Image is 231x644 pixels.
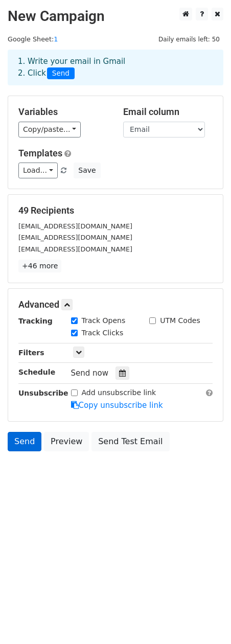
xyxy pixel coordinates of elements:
a: Copy unsubscribe link [71,401,163,410]
button: Save [74,163,100,178]
span: Daily emails left: 50 [155,34,223,45]
h5: Advanced [18,299,213,310]
a: Templates [18,148,62,158]
small: [EMAIL_ADDRESS][DOMAIN_NAME] [18,234,132,241]
label: Add unsubscribe link [82,387,156,398]
small: Google Sheet: [8,35,58,43]
h5: Email column [123,106,213,118]
label: UTM Codes [160,315,200,326]
small: [EMAIL_ADDRESS][DOMAIN_NAME] [18,222,132,230]
strong: Schedule [18,368,55,376]
a: Send Test Email [91,432,169,451]
a: Copy/paste... [18,122,81,137]
span: Send now [71,369,109,378]
small: [EMAIL_ADDRESS][DOMAIN_NAME] [18,245,132,253]
div: 1. Write your email in Gmail 2. Click [10,56,221,79]
strong: Tracking [18,317,53,325]
h5: Variables [18,106,108,118]
span: Send [47,67,75,80]
h5: 49 Recipients [18,205,213,216]
a: Preview [44,432,89,451]
iframe: Chat Widget [180,595,231,644]
strong: Filters [18,349,44,357]
h2: New Campaign [8,8,223,25]
strong: Unsubscribe [18,389,68,397]
a: 1 [54,35,58,43]
label: Track Clicks [82,328,124,338]
a: Load... [18,163,58,178]
a: Send [8,432,41,451]
a: Daily emails left: 50 [155,35,223,43]
a: +46 more [18,260,61,272]
label: Track Opens [82,315,126,326]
